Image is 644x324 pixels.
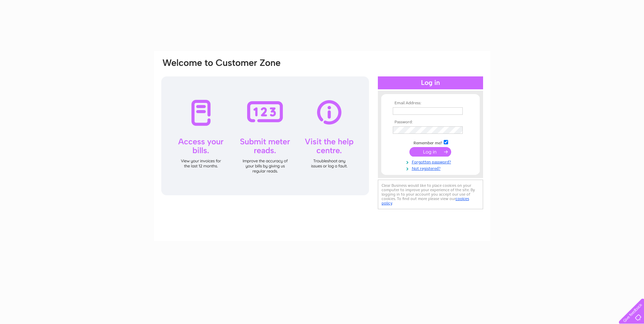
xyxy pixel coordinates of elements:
[391,120,470,125] th: Password:
[391,139,470,146] td: Remember me?
[409,147,451,157] input: Submit
[378,180,483,209] div: Clear Business would like to place cookies on your computer to improve your experience of the sit...
[393,158,470,165] a: Forgotten password?
[382,196,469,205] a: cookies policy
[393,165,470,171] a: Not registered?
[391,101,470,106] th: Email Address:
